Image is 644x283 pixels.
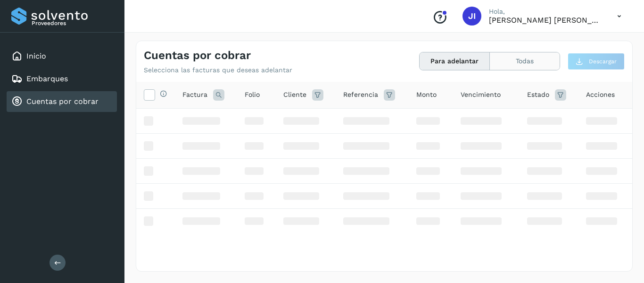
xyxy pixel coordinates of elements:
[461,90,501,100] span: Vencimiento
[7,46,117,67] div: Inicio
[26,51,46,60] a: Inicio
[245,90,260,100] span: Folio
[527,90,549,100] span: Estado
[489,16,602,25] p: JOHNATAN IVAN ESQUIVEL MEDRANO
[26,74,68,83] a: Embarques
[144,66,292,74] p: Selecciona las facturas que deseas adelantar
[182,90,207,100] span: Factura
[26,97,99,106] a: Cuentas por cobrar
[7,69,117,89] div: Embarques
[7,91,117,112] div: Cuentas por cobrar
[490,52,560,70] button: Todas
[32,20,113,26] p: Proveedores
[586,90,615,100] span: Acciones
[144,49,251,62] h4: Cuentas por cobrar
[283,90,306,100] span: Cliente
[568,53,625,70] button: Descargar
[343,90,378,100] span: Referencia
[489,8,602,16] p: Hola,
[589,57,617,66] span: Descargar
[416,90,437,100] span: Monto
[420,52,490,70] button: Para adelantar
